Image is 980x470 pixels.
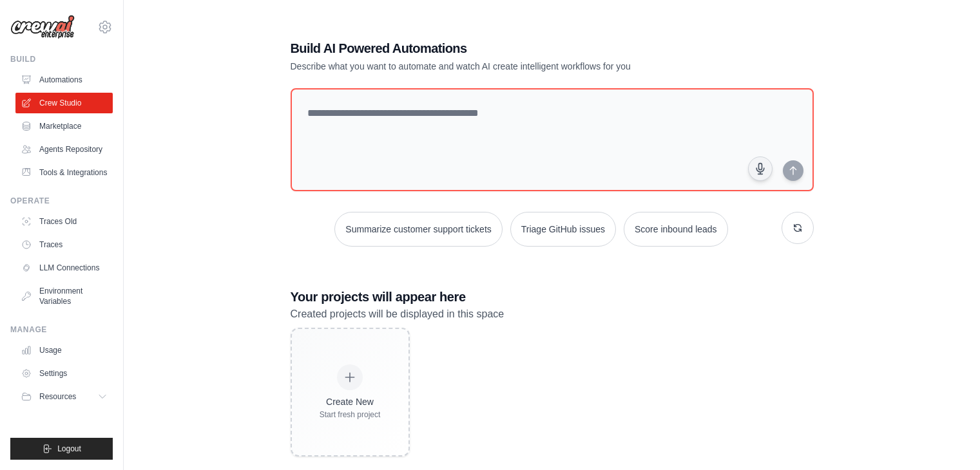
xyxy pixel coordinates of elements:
button: Triage GitHub issues [510,212,616,247]
img: Logo [10,15,75,39]
a: Agents Repository [15,139,113,160]
button: Resources [15,386,113,407]
p: Created projects will be displayed in this space [291,306,814,323]
a: Environment Variables [15,281,113,312]
a: Settings [15,363,113,384]
button: Logout [10,438,113,460]
a: Usage [15,340,113,361]
button: Score inbound leads [624,212,728,247]
div: Build [10,54,113,64]
button: Click to speak your automation idea [748,156,773,181]
a: LLM Connections [15,258,113,278]
button: Get new suggestions [782,212,814,244]
a: Traces Old [15,211,113,232]
div: Manage [10,324,113,335]
a: Traces [15,234,113,255]
a: Crew Studio [15,93,113,113]
a: Automations [15,70,113,90]
span: Logout [57,444,81,454]
a: Tools & Integrations [15,162,113,183]
h3: Your projects will appear here [291,288,814,306]
div: Operate [10,196,113,206]
button: Summarize customer support tickets [334,212,502,247]
p: Describe what you want to automate and watch AI create intelligent workflows for you [291,60,724,73]
div: Start fresh project [320,409,381,420]
a: Marketplace [15,116,113,136]
h1: Build AI Powered Automations [291,39,724,57]
span: Resources [39,391,76,402]
div: Create New [320,395,381,408]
